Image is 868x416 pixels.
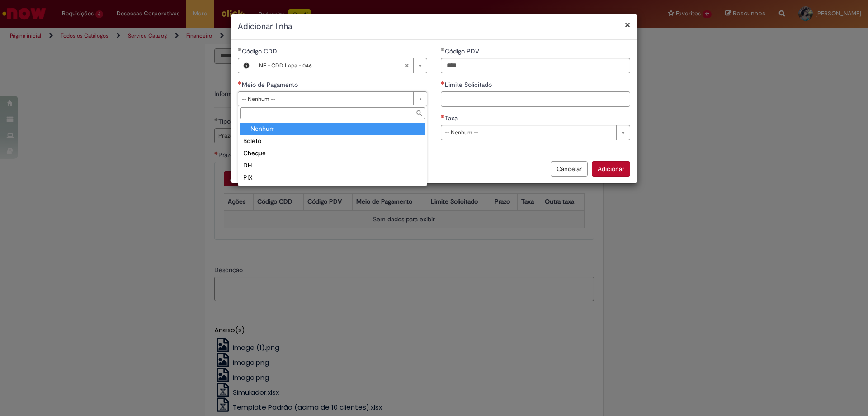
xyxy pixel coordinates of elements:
[240,172,425,184] div: PIX
[240,159,425,172] div: DH
[240,135,425,147] div: Boleto
[240,147,425,159] div: Cheque
[238,121,427,186] ul: Meio de Pagamento
[240,123,425,135] div: -- Nenhum --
